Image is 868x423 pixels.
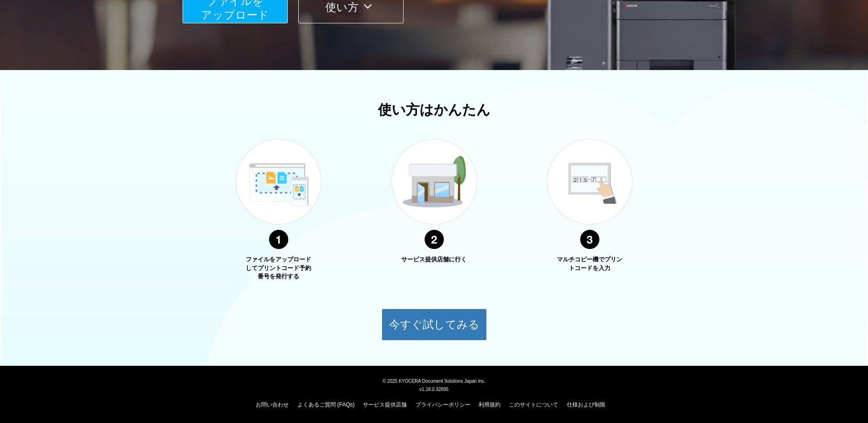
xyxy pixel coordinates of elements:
[567,401,605,408] a: 仕様および制限
[400,255,469,264] p: サービス提供店舗に行く
[415,401,470,408] a: プライバシーポリシー
[555,255,624,272] p: マルチコピー機でプリントコードを入力
[244,255,313,281] p: ファイルをアップロードしてプリントコード予約番号を発行する
[479,401,501,408] a: 利用規約
[509,401,558,408] a: このサイトについて
[363,401,407,408] a: サービス提供店舗
[382,309,487,341] button: 今すぐ試してみる
[256,401,289,408] a: お問い合わせ
[383,378,485,384] span: © 2025 KYOCERA Document Solutions Japan Inc.
[297,401,355,408] a: よくあるご質問 (FAQs)
[420,386,448,392] span: v1.18.0.32895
